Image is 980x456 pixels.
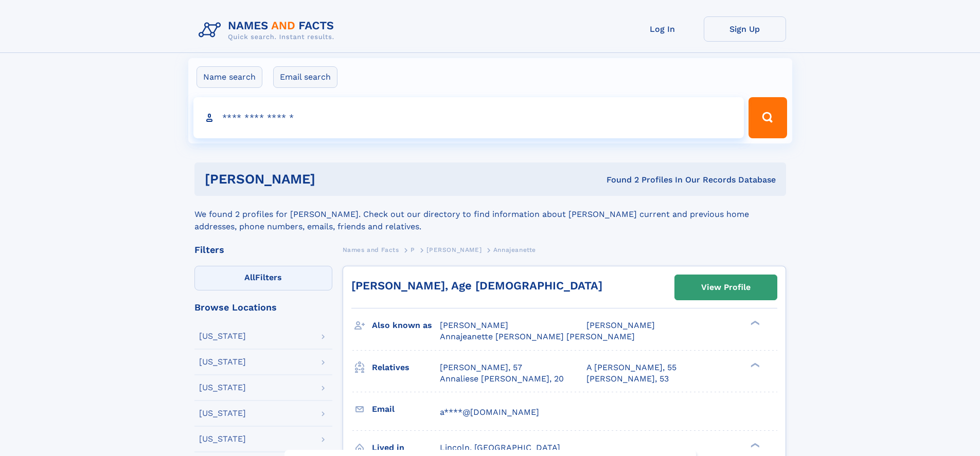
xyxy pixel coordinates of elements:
span: [PERSON_NAME] [426,246,482,253]
div: [US_STATE] [199,384,246,392]
div: Filters [194,245,332,254]
div: [US_STATE] [199,435,246,443]
input: search input [193,97,744,138]
img: Logo Names and Facts [194,16,343,44]
span: All [244,272,255,282]
a: A [PERSON_NAME], 55 [586,362,676,373]
span: Annajeanette [493,246,536,253]
label: Filters [194,266,332,290]
h3: Relatives [372,359,440,376]
div: Browse Locations [194,303,332,312]
h3: Also known as [372,317,440,334]
div: [US_STATE] [199,358,246,366]
span: P [411,246,415,253]
span: [PERSON_NAME] [440,320,508,330]
h3: Email [372,400,440,418]
div: We found 2 profiles for [PERSON_NAME]. Check out our directory to find information about [PERSON_... [194,196,786,233]
label: Email search [273,66,337,88]
a: Sign Up [704,16,786,42]
a: [PERSON_NAME], Age [DEMOGRAPHIC_DATA] [351,279,602,292]
span: [PERSON_NAME] [586,320,655,330]
div: [US_STATE] [199,332,246,340]
div: ❯ [748,361,760,368]
div: Found 2 Profiles In Our Records Database [461,174,776,186]
a: View Profile [675,275,777,300]
div: ❯ [748,320,760,326]
a: Names and Facts [343,243,399,256]
label: Name search [197,66,262,88]
div: [US_STATE] [199,409,246,417]
span: Lincoln, [GEOGRAPHIC_DATA] [440,443,560,452]
a: P [411,243,415,256]
a: Annaliese [PERSON_NAME], 20 [440,373,564,385]
button: Search Button [749,97,787,138]
div: View Profile [701,276,751,299]
h1: [PERSON_NAME] [205,173,461,186]
a: [PERSON_NAME], 53 [586,373,669,385]
span: Annajeanette [PERSON_NAME] [PERSON_NAME] [440,332,635,341]
a: [PERSON_NAME] [426,243,482,256]
a: [PERSON_NAME], 57 [440,362,522,373]
a: Log In [621,16,704,42]
div: ❯ [748,442,760,448]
